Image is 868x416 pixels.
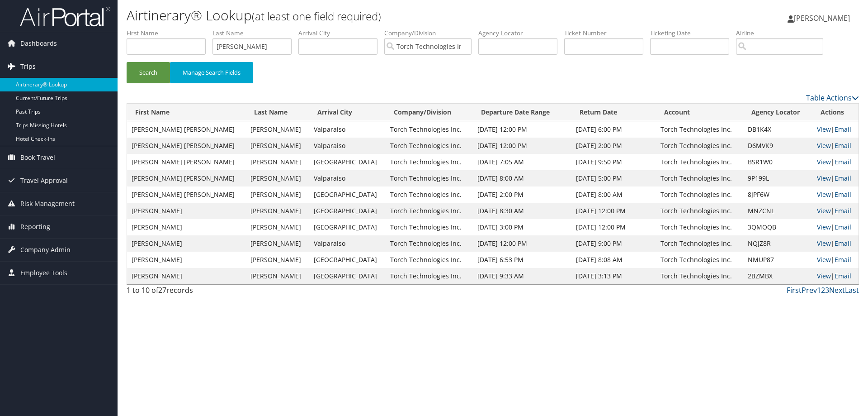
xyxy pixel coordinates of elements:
td: [PERSON_NAME] [246,203,309,219]
td: [PERSON_NAME] [246,154,309,170]
a: 2 [821,285,825,295]
td: [DATE] 9:00 PM [571,235,656,252]
td: | [812,154,859,170]
button: Manage Search Fields [170,62,253,83]
td: Torch Technologies Inc. [656,186,743,203]
td: [PERSON_NAME] [PERSON_NAME] [127,186,246,203]
td: Torch Technologies Inc. [386,121,473,138]
th: First Name: activate to sort column ascending [127,104,246,121]
span: Dashboards [20,32,57,55]
a: 3 [825,285,829,295]
td: [GEOGRAPHIC_DATA] [309,186,386,203]
td: Torch Technologies Inc. [656,219,743,235]
span: [PERSON_NAME] [794,13,850,23]
a: View [817,206,831,215]
td: [GEOGRAPHIC_DATA] [309,268,386,284]
label: First Name [127,29,212,38]
td: | [812,219,859,235]
td: DB1K4X [743,121,813,138]
td: [PERSON_NAME] [PERSON_NAME] [127,121,246,138]
td: [PERSON_NAME] [127,268,246,284]
a: Email [835,206,851,215]
a: [PERSON_NAME] [788,5,859,32]
label: Airline [736,29,830,38]
td: [DATE] 12:00 PM [473,138,571,154]
td: | [812,186,859,203]
td: | [812,268,859,284]
td: [GEOGRAPHIC_DATA] [309,219,386,235]
td: Torch Technologies Inc. [386,154,473,170]
td: Torch Technologies Inc. [386,252,473,268]
a: Table Actions [806,93,859,103]
td: [PERSON_NAME] [127,219,246,235]
td: Torch Technologies Inc. [386,235,473,252]
a: View [817,255,831,264]
td: [PERSON_NAME] [127,203,246,219]
a: Email [835,255,851,264]
td: | [812,235,859,252]
td: [PERSON_NAME] [246,138,309,154]
td: Torch Technologies Inc. [656,203,743,219]
a: View [817,174,831,182]
span: Travel Approval [20,169,68,192]
td: [DATE] 5:00 PM [571,170,656,186]
a: Email [835,125,851,134]
th: Departure Date Range: activate to sort column ascending [473,104,571,121]
td: NQJZ8R [743,235,813,252]
td: [DATE] 9:33 AM [473,268,571,284]
td: [DATE] 2:00 PM [473,186,571,203]
td: Torch Technologies Inc. [656,121,743,138]
label: Arrival City [298,29,384,38]
a: View [817,190,831,199]
td: Torch Technologies Inc. [656,170,743,186]
td: D6MVK9 [743,138,813,154]
td: [GEOGRAPHIC_DATA] [309,203,386,219]
td: [PERSON_NAME] [246,252,309,268]
td: | [812,121,859,138]
td: [DATE] 6:53 PM [473,252,571,268]
label: Ticket Number [564,29,650,38]
td: [DATE] 12:00 PM [571,219,656,235]
span: Risk Management [20,192,75,215]
td: [GEOGRAPHIC_DATA] [309,154,386,170]
a: View [817,141,831,150]
td: [DATE] 12:00 PM [473,235,571,252]
a: View [817,239,831,248]
span: Trips [20,55,36,78]
td: [DATE] 12:00 PM [473,121,571,138]
td: 9P199L [743,170,813,186]
a: Last [845,285,859,295]
td: Valparaiso [309,138,386,154]
td: Torch Technologies Inc. [386,138,473,154]
td: [PERSON_NAME] [PERSON_NAME] [127,170,246,186]
span: Reporting [20,215,50,238]
td: [PERSON_NAME] [246,170,309,186]
a: Prev [802,285,817,295]
th: Company/Division [386,104,473,121]
td: [DATE] 2:00 PM [571,138,656,154]
a: First [787,285,802,295]
td: BSR1W0 [743,154,813,170]
h1: Airtinerary® Lookup [127,6,615,25]
td: | [812,170,859,186]
td: [DATE] 6:00 PM [571,121,656,138]
td: 3QMOQB [743,219,813,235]
td: 2BZMBX [743,268,813,284]
a: View [817,223,831,231]
td: [PERSON_NAME] [127,252,246,268]
td: Torch Technologies Inc. [386,203,473,219]
td: Valparaiso [309,235,386,252]
td: Torch Technologies Inc. [656,252,743,268]
a: Next [829,285,845,295]
td: Torch Technologies Inc. [656,235,743,252]
th: Agency Locator: activate to sort column ascending [743,104,813,121]
a: Email [835,223,851,231]
td: [PERSON_NAME] [PERSON_NAME] [127,138,246,154]
td: Torch Technologies Inc. [386,170,473,186]
td: Valparaiso [309,170,386,186]
td: [DATE] 8:30 AM [473,203,571,219]
a: Email [835,141,851,150]
label: Company/Division [384,29,478,38]
th: Actions [812,104,859,121]
th: Account: activate to sort column ascending [656,104,743,121]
